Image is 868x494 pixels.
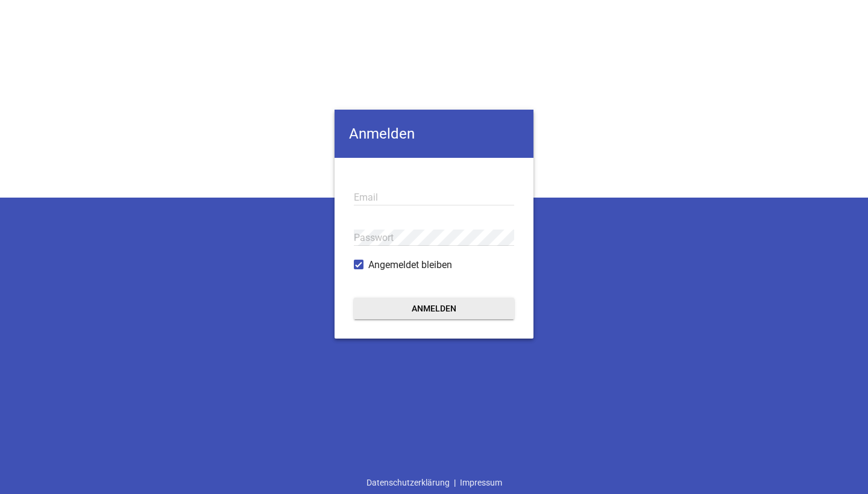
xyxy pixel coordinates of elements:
a: Impressum [456,471,506,494]
div: | [362,471,506,494]
span: Angemeldet bleiben [368,258,452,272]
h4: Anmelden [335,110,533,158]
button: Anmelden [354,298,514,319]
a: Datenschutzerklärung [362,471,454,494]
